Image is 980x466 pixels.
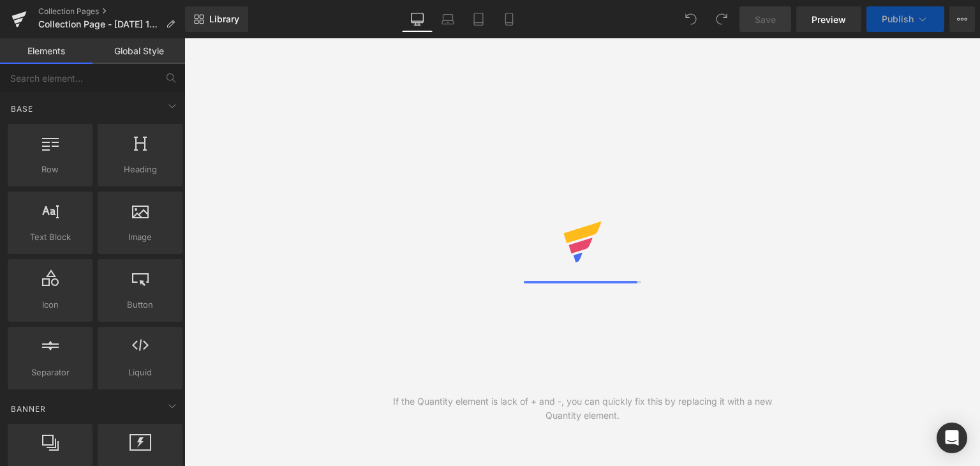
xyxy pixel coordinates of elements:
button: Publish [866,6,944,32]
span: Publish [882,14,914,24]
span: Separator [11,366,89,379]
span: Library [209,13,239,25]
span: Icon [11,298,89,312]
a: Tablet [463,6,494,32]
div: If the Quantity element is lack of + and -, you can quickly fix this by replacing it with a new Q... [383,395,782,423]
span: Banner [10,403,47,415]
a: Laptop [433,6,463,32]
span: Button [101,298,179,312]
span: Image [101,230,179,244]
span: Collection Page - [DATE] 17:18:51 [38,19,161,29]
button: More [949,6,975,32]
span: Base [10,103,34,115]
button: Undo [678,6,704,32]
a: Global Style [93,38,185,64]
button: Redo [709,6,734,32]
div: Open Intercom Messenger [937,423,967,453]
span: Text Block [11,230,89,244]
span: Heading [101,163,179,176]
span: Preview [812,13,846,26]
a: Desktop [402,6,433,32]
a: Collection Pages [38,6,185,17]
a: Mobile [494,6,524,32]
span: Save [755,13,776,26]
span: Row [11,163,89,176]
span: Liquid [101,366,179,379]
a: Preview [796,6,861,32]
a: New Library [185,6,248,32]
